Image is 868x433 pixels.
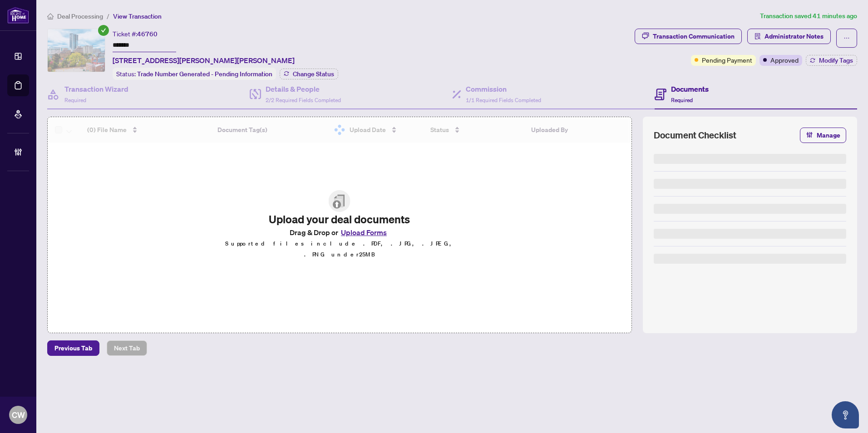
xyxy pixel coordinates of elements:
[54,341,92,355] span: Previous Tab
[654,129,736,142] span: Document Checklist
[98,25,109,36] span: check-circle
[47,340,99,356] button: Previous Tab
[293,71,334,77] span: Change Status
[204,183,474,267] span: File UploadUpload your deal documentsDrag & Drop orUpload FormsSupported files include .PDF, .JPG...
[817,128,840,143] span: Manage
[107,340,147,356] button: Next Tab
[338,226,390,238] button: Upload Forms
[12,408,25,421] span: CW
[290,226,390,238] span: Drag & Drop or
[113,12,162,20] span: View Transaction
[760,11,857,21] article: Transaction saved 41 minutes ago
[107,11,109,21] li: /
[466,97,541,103] span: 1/1 Required Fields Completed
[806,55,857,66] button: Modify Tags
[671,97,693,103] span: Required
[635,29,742,44] button: Transaction Communication
[764,29,824,44] span: Administrator Notes
[466,84,541,94] h4: Commission
[7,7,29,24] img: logo
[266,84,341,94] h4: Details & People
[57,12,103,20] span: Deal Processing
[800,128,846,143] button: Manage
[770,55,799,65] span: Approved
[64,97,86,103] span: Required
[266,97,341,103] span: 2/2 Required Fields Completed
[113,29,158,39] div: Ticket #:
[747,29,831,44] button: Administrator Notes
[212,238,467,260] p: Supported files include .PDF, .JPG, .JPEG, .PNG under 25 MB
[113,68,276,80] div: Status:
[843,35,850,41] span: ellipsis
[702,55,752,65] span: Pending Payment
[137,70,272,78] span: Trade Number Generated - Pending Information
[48,29,105,72] img: IMG-40735650_1.jpg
[755,33,761,39] span: solution
[329,190,350,212] img: File Upload
[137,30,158,38] span: 46760
[47,13,54,20] span: home
[832,401,859,428] button: Open asap
[113,55,295,66] span: [STREET_ADDRESS][PERSON_NAME][PERSON_NAME]
[671,84,709,94] h4: Documents
[280,69,338,79] button: Change Status
[64,84,128,94] h4: Transaction Wizard
[212,212,467,226] h2: Upload your deal documents
[653,29,735,44] div: Transaction Communication
[819,57,853,64] span: Modify Tags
